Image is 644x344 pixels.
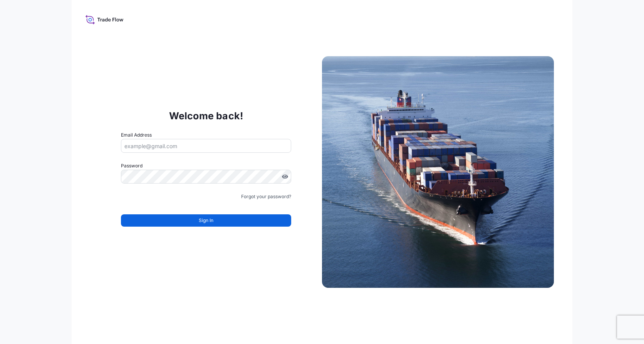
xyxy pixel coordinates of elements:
a: Forgot your password? [241,193,291,200]
button: Show password [282,174,288,180]
span: Sign In [199,217,213,224]
input: example@gmail.com [121,139,291,153]
label: Email Address [121,131,152,139]
img: Ship illustration [322,56,554,288]
label: Password [121,162,291,170]
button: Sign In [121,214,291,227]
p: Welcome back! [169,110,243,122]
